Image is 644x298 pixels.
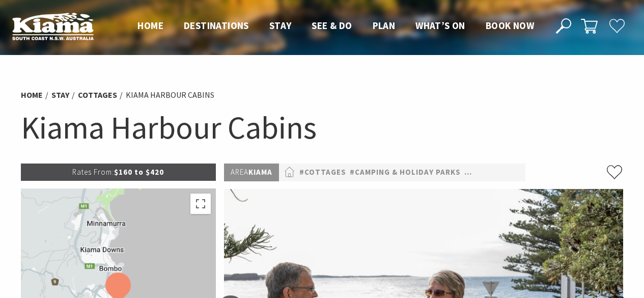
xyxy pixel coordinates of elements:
span: What’s On [415,19,465,32]
span: Book now [486,19,534,32]
p: $160 to $420 [21,164,216,181]
a: Stay [51,90,69,100]
h1: Kiama Harbour Cabins [21,107,624,148]
span: Plan [373,19,396,32]
a: #Camping & Holiday Parks [350,166,461,179]
a: #Cottages [299,166,346,179]
span: Rates From: [72,167,114,177]
span: See & Do [312,19,352,32]
a: Home [21,90,43,100]
span: Home [137,19,163,32]
a: #Self Contained [464,166,535,179]
a: Cottages [78,90,117,100]
img: Kiama Logo [12,12,94,40]
p: Kiama [224,164,279,181]
button: Toggle fullscreen view [190,194,211,214]
span: Destinations [184,19,249,32]
span: Stay [269,19,292,32]
span: Area [231,167,248,177]
li: Kiama Harbour Cabins [126,89,214,102]
nav: Main Menu [127,18,544,35]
